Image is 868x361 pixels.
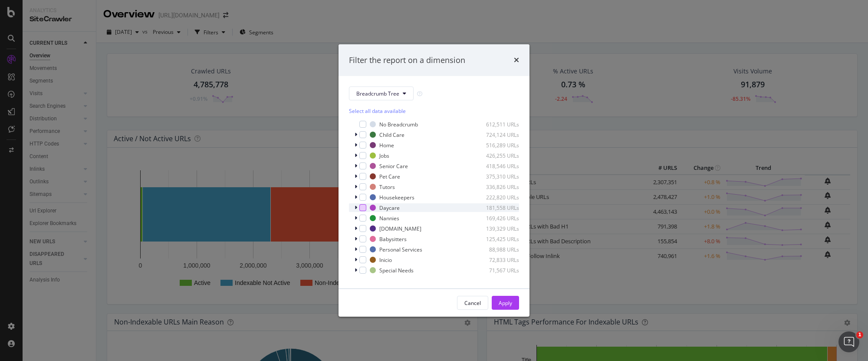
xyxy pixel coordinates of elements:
span: Breadcrumb Tree [356,90,399,97]
button: Cancel [457,296,488,310]
div: 612,511 URLs [477,121,519,128]
div: Pet Care [379,173,400,180]
div: Daycare [379,204,400,212]
div: [DOMAIN_NAME] [379,225,421,232]
div: 336,826 URLs [477,183,519,191]
button: Apply [492,296,519,310]
div: 125,425 URLs [477,235,519,243]
div: 724,124 URLs [477,131,519,139]
iframe: Intercom live chat [838,331,859,352]
button: Breadcrumb Tree [349,86,414,100]
div: 418,546 URLs [477,162,519,170]
div: 181,558 URLs [477,204,519,212]
div: 375,310 URLs [477,173,519,180]
div: Apply [499,299,512,307]
div: Inicio [379,256,392,264]
div: Child Care [379,131,404,139]
div: times [514,55,519,66]
div: Nannies [379,215,399,222]
div: Tutors [379,183,395,191]
div: 222,820 URLs [477,194,519,201]
div: 88,988 URLs [477,246,519,253]
div: Select all data available [349,107,519,115]
div: Home [379,142,394,149]
div: Housekeepers [379,194,414,201]
div: modal [339,44,529,317]
div: No Breadcrumb [379,121,418,128]
div: Filter the report on a dimension [349,55,465,66]
div: Personal Services [379,246,422,253]
div: Babysitters [379,235,407,243]
div: Senior Care [379,162,408,170]
div: 139,329 URLs [477,225,519,232]
div: 169,426 URLs [477,215,519,222]
div: 516,289 URLs [477,142,519,149]
span: 1 [856,331,863,338]
div: Jobs [379,152,389,159]
div: Cancel [464,299,481,307]
div: 71,567 URLs [477,267,519,274]
div: 426,255 URLs [477,152,519,159]
div: Special Needs [379,267,414,274]
div: 72,833 URLs [477,256,519,264]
